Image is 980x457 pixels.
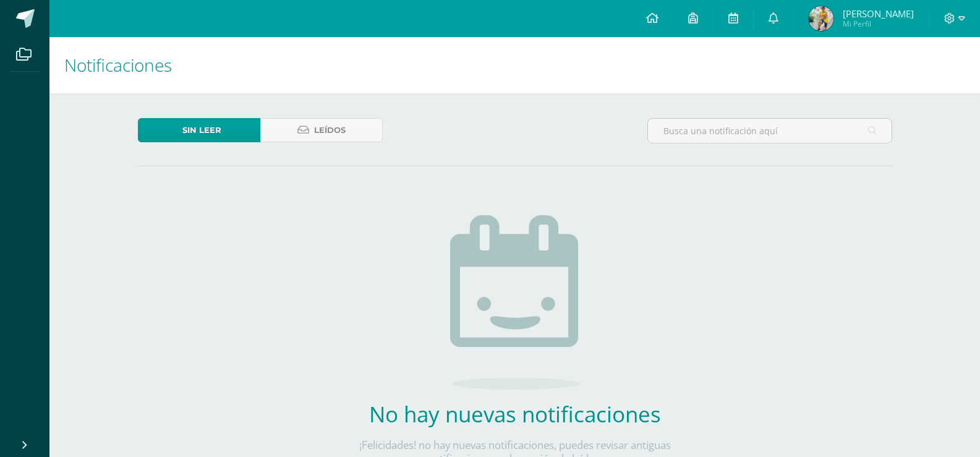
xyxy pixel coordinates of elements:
input: Busca una notificación aquí [648,119,892,143]
span: Notificaciones [64,53,172,77]
a: Leídos [260,118,383,142]
h2: No hay nuevas notificaciones [333,399,697,429]
span: Mi Perfil [843,19,914,29]
a: Sin leer [138,118,260,142]
span: Leídos [314,119,346,142]
span: [PERSON_NAME] [843,7,914,20]
img: 626ebba35eea5d832b3e6fc8bbe675af.png [809,6,833,31]
img: no_activities.png [450,215,580,390]
span: Sin leer [182,119,221,142]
